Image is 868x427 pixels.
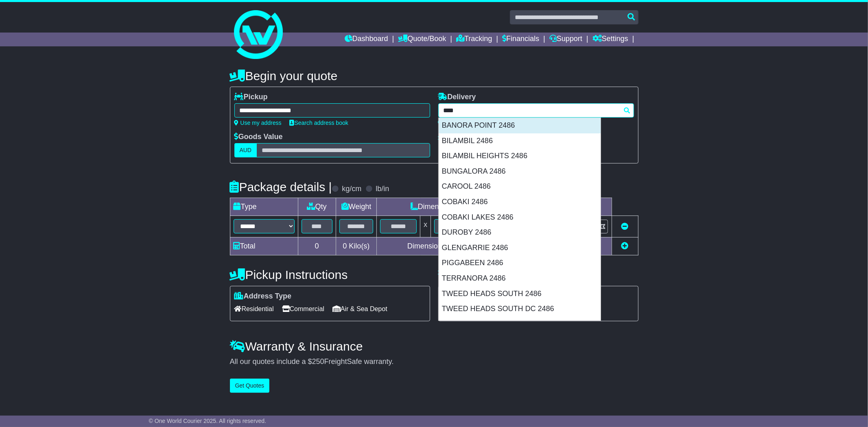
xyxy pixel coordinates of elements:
[230,180,332,194] h4: Package details |
[230,198,298,216] td: Type
[439,317,601,332] div: UPPER DUROBY 2486
[230,357,638,366] div: All our quotes include a $ FreightSafe warranty.
[438,93,476,102] label: Delivery
[439,148,601,164] div: BILAMBIL HEIGHTS 2486
[439,118,601,133] div: BANORA POINT 2486
[439,179,601,194] div: CAROOL 2486
[282,303,324,315] span: Commercial
[439,240,601,256] div: GLENGARRIE 2486
[398,33,446,46] a: Quote/Book
[332,303,387,315] span: Air & Sea Depot
[439,210,601,225] div: COBAKI LAKES 2486
[439,301,601,317] div: TWEED HEADS SOUTH DC 2486
[298,198,336,216] td: Qty
[290,120,348,126] a: Search address book
[234,133,283,142] label: Goods Value
[230,340,638,353] h4: Warranty & Insurance
[345,33,388,46] a: Dashboard
[377,237,528,255] td: Dimensions in Centimetre(s)
[230,379,270,393] button: Get Quotes
[621,222,629,231] a: Remove this item
[439,286,601,302] div: TWEED HEADS SOUTH 2486
[439,271,601,286] div: TERRANORA 2486
[549,33,582,46] a: Support
[439,255,601,271] div: PIGGABEEN 2486
[439,194,601,210] div: COBAKI 2486
[343,242,347,250] span: 0
[593,33,628,46] a: Settings
[377,198,528,216] td: Dimensions (L x W x H)
[312,357,324,366] span: 250
[230,268,430,281] h4: Pickup Instructions
[230,237,298,255] td: Total
[234,292,292,301] label: Address Type
[420,216,431,237] td: x
[336,198,377,216] td: Weight
[439,133,601,149] div: BILAMBIL 2486
[342,185,361,194] label: kg/cm
[438,103,634,118] typeahead: Please provide city
[336,237,377,255] td: Kilo(s)
[149,418,267,424] span: © One World Courier 2025. All rights reserved.
[439,225,601,240] div: DUROBY 2486
[298,237,336,255] td: 0
[234,303,274,315] span: Residential
[439,164,601,179] div: BUNGALORA 2486
[502,33,539,46] a: Financials
[456,33,492,46] a: Tracking
[234,143,257,157] label: AUD
[234,120,282,126] a: Use my address
[230,69,638,83] h4: Begin your quote
[621,242,629,250] a: Add new item
[234,93,268,102] label: Pickup
[376,185,389,194] label: lb/in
